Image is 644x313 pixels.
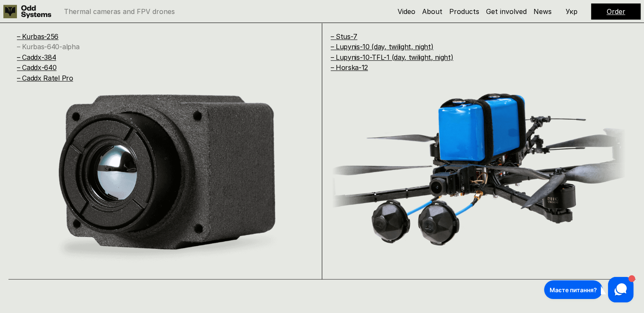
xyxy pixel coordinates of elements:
a: – Caddx-384 [17,53,56,61]
a: – Caddx-640 [17,63,56,72]
a: Video [398,7,415,16]
p: Thermal cameras and FPV drones [64,8,175,15]
a: – Lupynis-10 (day, twilight, night) [331,42,434,51]
iframe: HelpCrunch [542,275,636,305]
a: – Lupynis-10-TFL-1 (day, twilight, night) [331,53,453,61]
a: Get involved [486,7,527,16]
a: – Caddx Ratel Pro [17,74,73,82]
a: – Kurbas-256 [17,32,58,41]
a: – Stus-7 [331,32,357,41]
a: Order [607,7,625,16]
a: – Kurbas-640-alpha [17,42,79,51]
a: Products [449,7,479,16]
a: News [533,7,552,16]
a: About [422,7,442,16]
p: Укр [566,8,578,15]
a: – Horska-12 [331,63,368,72]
